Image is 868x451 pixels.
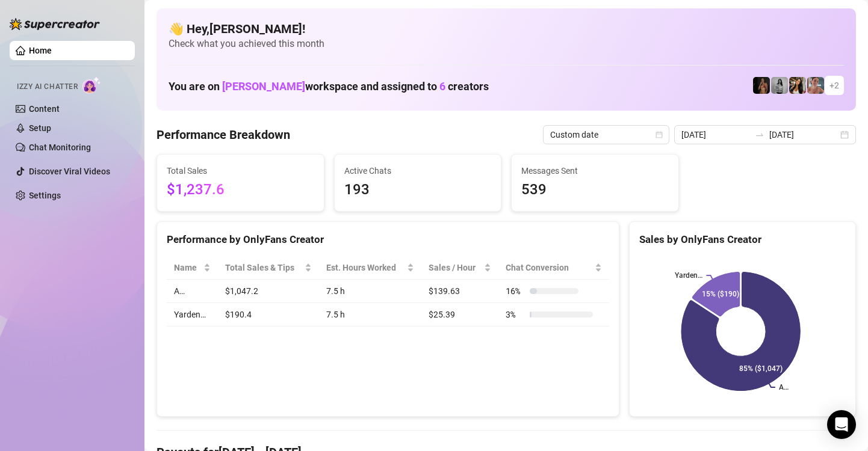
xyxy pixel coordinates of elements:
[319,303,421,327] td: 7.5 h
[222,80,305,93] span: [PERSON_NAME]
[656,131,663,138] span: calendar
[506,284,525,298] span: 16 %
[344,164,492,177] span: Active Chats
[167,303,218,327] td: Yarden…
[521,164,669,177] span: Messages Sent
[157,126,290,143] h4: Performance Breakdown
[439,80,445,93] span: 6
[807,77,824,94] img: Yarden
[169,37,844,51] span: Check what you achieved this month
[550,126,662,144] span: Custom date
[10,18,100,30] img: logo-BBDzfeDw.svg
[319,280,421,303] td: 7.5 h
[82,76,101,94] img: AI Chatter
[169,20,844,37] h4: 👋 Hey, [PERSON_NAME] !
[521,179,669,201] span: 539
[29,143,91,152] a: Chat Monitoring
[29,123,51,133] a: Setup
[174,261,201,274] span: Name
[167,256,218,280] th: Name
[639,232,846,248] div: Sales by OnlyFans Creator
[167,280,218,303] td: A…
[326,261,405,274] div: Est. Hours Worked
[827,410,856,439] div: Open Intercom Messenger
[218,280,320,303] td: $1,047.2
[681,128,750,141] input: Start date
[218,303,320,327] td: $190.4
[29,167,110,176] a: Discover Viral Videos
[421,303,498,327] td: $25.39
[755,130,764,140] span: swap-right
[429,261,482,274] span: Sales / Hour
[771,77,788,94] img: A
[17,81,78,93] span: Izzy AI Chatter
[753,77,770,94] img: the_bohema
[769,128,838,141] input: End date
[498,256,609,280] th: Chat Conversion
[29,191,61,200] a: Settings
[755,130,764,140] span: to
[506,261,592,274] span: Chat Conversion
[167,164,314,177] span: Total Sales
[829,79,839,92] span: + 2
[225,261,303,274] span: Total Sales & Tips
[167,232,609,248] div: Performance by OnlyFans Creator
[421,280,498,303] td: $139.63
[169,80,489,93] h1: You are on workspace and assigned to creators
[167,179,314,201] span: $1,237.6
[344,179,492,201] span: 193
[506,308,525,321] span: 3 %
[421,256,498,280] th: Sales / Hour
[29,46,52,55] a: Home
[218,256,320,280] th: Total Sales & Tips
[779,383,789,391] text: A…
[29,104,60,114] a: Content
[789,77,806,94] img: AdelDahan
[675,271,703,280] text: Yarden…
